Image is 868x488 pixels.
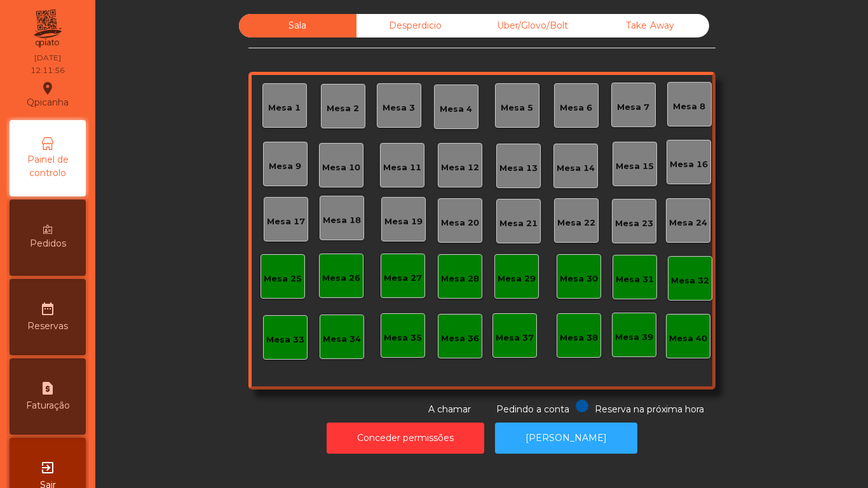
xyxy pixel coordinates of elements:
span: Pedindo a conta [496,403,569,415]
div: Mesa 4 [440,103,472,116]
div: Mesa 40 [669,332,707,345]
div: Mesa 9 [269,160,301,173]
div: Mesa 19 [384,215,423,228]
div: Mesa 32 [671,274,709,287]
div: Mesa 28 [441,273,479,285]
i: location_on [40,81,55,96]
span: A chamar [428,403,471,415]
i: date_range [40,301,55,316]
div: Mesa 35 [384,332,422,344]
button: Conceder permissões [327,423,484,454]
div: Mesa 37 [496,332,534,344]
div: Mesa 5 [501,102,533,114]
div: Mesa 20 [441,217,479,229]
button: [PERSON_NAME] [495,423,637,454]
div: Mesa 39 [615,331,653,344]
div: Mesa 17 [267,215,305,228]
div: Mesa 15 [616,160,654,173]
div: Mesa 16 [670,158,708,171]
div: Mesa 29 [498,273,536,285]
img: qpiato [32,6,63,51]
div: Mesa 22 [557,217,595,229]
div: Mesa 2 [327,102,359,115]
div: Mesa 8 [673,100,705,113]
i: request_page [40,381,55,396]
div: 12:11:56 [31,65,65,76]
div: Mesa 1 [268,102,301,114]
div: Qpicanha [27,79,69,111]
div: Mesa 10 [322,161,360,174]
span: Painel de controlo [13,153,83,180]
div: Mesa 33 [266,334,304,346]
div: Mesa 36 [441,332,479,345]
div: Mesa 31 [616,273,654,286]
span: Faturação [26,399,70,412]
div: Sala [239,14,356,37]
div: Mesa 26 [322,272,360,285]
div: Mesa 21 [499,217,538,230]
div: Desperdicio [356,14,474,37]
span: Reserva na próxima hora [595,403,704,415]
div: Mesa 34 [323,333,361,346]
div: Mesa 14 [557,162,595,175]
div: [DATE] [34,52,61,64]
div: Mesa 30 [560,273,598,285]
div: Mesa 3 [383,102,415,114]
div: Mesa 23 [615,217,653,230]
div: Mesa 12 [441,161,479,174]
div: Uber/Glovo/Bolt [474,14,592,37]
div: Mesa 6 [560,102,592,114]
div: Mesa 7 [617,101,649,114]
div: Mesa 27 [384,272,422,285]
div: Mesa 11 [383,161,421,174]
div: Mesa 38 [560,332,598,344]
div: Take Away [592,14,709,37]
div: Mesa 13 [499,162,538,175]
i: exit_to_app [40,460,55,475]
span: Pedidos [30,237,66,250]
div: Mesa 18 [323,214,361,227]
span: Reservas [27,320,68,333]
div: Mesa 25 [264,273,302,285]
div: Mesa 24 [669,217,707,229]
